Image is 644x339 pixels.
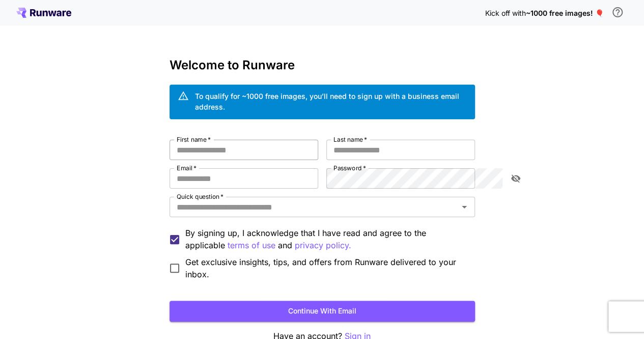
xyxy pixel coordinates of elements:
label: Quick question [177,192,223,201]
span: Kick off with [485,9,525,17]
button: Continue with email [170,301,475,322]
label: Password [333,164,366,172]
button: toggle password visibility [507,169,525,188]
button: In order to qualify for free credit, you need to sign up with a business email address and click ... [607,2,628,22]
h3: Welcome to Runware [170,58,475,72]
span: Get exclusive insights, tips, and offers from Runware delivered to your inbox. [185,256,467,280]
label: First name [177,135,211,144]
button: Open [457,200,471,214]
button: By signing up, I acknowledge that I have read and agree to the applicable terms of use and [295,239,351,252]
div: To qualify for ~1000 free images, you’ll need to sign up with a business email address. [195,91,467,112]
p: By signing up, I acknowledge that I have read and agree to the applicable and [185,227,467,252]
label: Last name [333,135,367,144]
button: By signing up, I acknowledge that I have read and agree to the applicable and privacy policy. [228,239,275,252]
p: privacy policy. [295,239,351,252]
p: terms of use [228,239,275,252]
span: ~1000 free images! 🎈 [525,9,603,17]
label: Email [177,164,197,172]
